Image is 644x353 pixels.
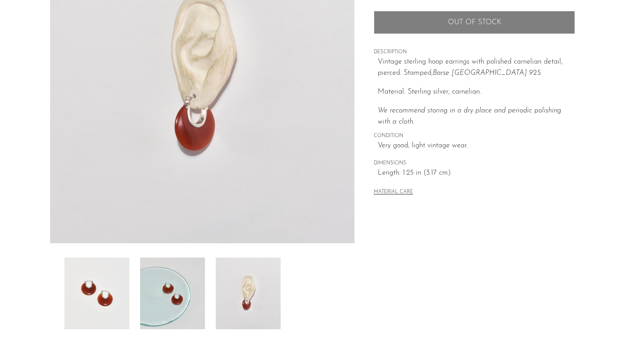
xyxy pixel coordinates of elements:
[378,107,561,126] em: We recommend storing in a dry place and periodic polishing with a cloth.
[374,11,575,34] button: Add to cart
[374,189,413,196] button: MATERIAL CARE
[64,258,129,329] img: Carnelian Hoop Earrings
[378,168,575,179] span: Length: 1.25 in (3.17 cm)
[378,140,575,152] span: Very good; light vintage wear.
[374,132,575,140] span: CONDITION
[378,56,575,79] p: Vintage sterling hoop earrings with polished carnelian detail, pierced. Stamped,
[216,258,281,329] img: Carnelian Hoop Earrings
[448,18,501,27] span: Out of stock
[140,258,205,329] img: Carnelian Hoop Earrings
[378,86,575,98] p: Material: Sterling silver, carnelian.
[374,159,575,168] span: DIMENSIONS
[433,69,542,77] em: Barse [GEOGRAPHIC_DATA] 925.
[374,48,575,56] span: DESCRIPTION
